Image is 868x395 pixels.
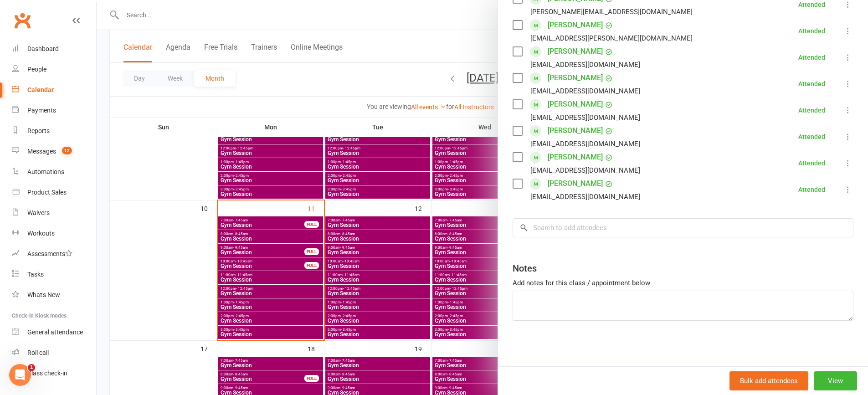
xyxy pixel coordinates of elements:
a: [PERSON_NAME] [548,44,603,59]
a: Payments [12,100,96,121]
a: [PERSON_NAME] [548,18,603,32]
div: [EMAIL_ADDRESS][DOMAIN_NAME] [530,112,640,123]
div: Dashboard [27,45,59,52]
a: [PERSON_NAME] [548,150,603,164]
div: [EMAIL_ADDRESS][DOMAIN_NAME] [530,191,640,203]
a: Tasks [12,264,96,285]
div: Attended [798,186,825,193]
a: General attendance kiosk mode [12,322,96,343]
a: Assessments [12,244,96,264]
input: Search to add attendees [513,218,853,237]
a: What's New [12,285,96,305]
div: People [27,66,46,73]
div: Payments [27,107,56,114]
div: Add notes for this class / appointment below [513,277,853,288]
div: Attended [798,107,825,113]
div: Automations [27,168,64,175]
div: Product Sales [27,189,67,196]
div: Attended [798,54,825,61]
div: Class check-in [27,369,67,377]
a: Messages 12 [12,141,96,162]
a: Reports [12,121,96,141]
a: Automations [12,162,96,182]
a: [PERSON_NAME] [548,176,603,191]
a: Roll call [12,343,96,363]
div: Calendar [27,86,54,93]
div: General attendance [27,328,83,336]
div: Tasks [27,271,44,278]
div: Attended [798,81,825,87]
div: Reports [27,127,50,134]
a: Workouts [12,223,96,244]
a: Clubworx [11,9,34,32]
span: 12 [62,147,72,154]
div: Notes [513,262,537,275]
button: View [814,371,857,390]
a: [PERSON_NAME] [548,123,603,138]
a: Dashboard [12,39,96,59]
div: Messages [27,148,56,155]
div: Attended [798,160,825,166]
a: Class kiosk mode [12,363,96,384]
a: People [12,59,96,80]
a: Product Sales [12,182,96,203]
div: Roll call [27,349,49,356]
div: [EMAIL_ADDRESS][DOMAIN_NAME] [530,85,640,97]
a: Waivers [12,203,96,223]
div: Attended [798,133,825,140]
span: 1 [28,364,35,371]
button: Bulk add attendees [729,371,808,390]
div: [EMAIL_ADDRESS][DOMAIN_NAME] [530,164,640,176]
div: Workouts [27,230,55,237]
a: Calendar [12,80,96,100]
div: [EMAIL_ADDRESS][DOMAIN_NAME] [530,59,640,71]
div: [PERSON_NAME][EMAIL_ADDRESS][DOMAIN_NAME] [530,6,693,18]
div: Attended [798,28,825,34]
iframe: Intercom live chat [9,364,31,386]
a: [PERSON_NAME] [548,71,603,85]
div: Attended [798,1,825,8]
div: [EMAIL_ADDRESS][PERSON_NAME][DOMAIN_NAME] [530,32,693,44]
div: Waivers [27,209,50,216]
div: Assessments [27,250,72,257]
div: [EMAIL_ADDRESS][DOMAIN_NAME] [530,138,640,150]
div: What's New [27,291,60,298]
a: [PERSON_NAME] [548,97,603,112]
